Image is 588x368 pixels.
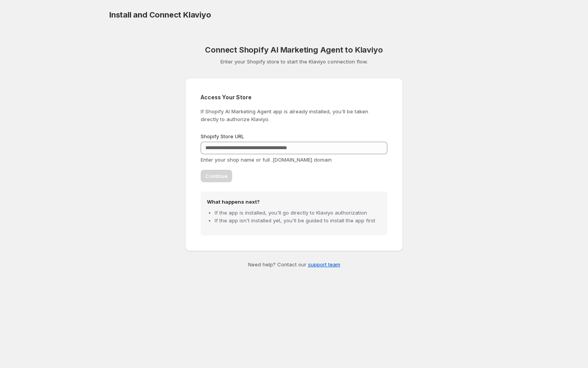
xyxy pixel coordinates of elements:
p: Need help? Contact our [185,261,403,268]
span: Enter your shop name or full .[DOMAIN_NAME] domain [201,157,332,163]
p: Enter your Shopify store to start the Klaviyo connection flow. [185,58,403,65]
span: Shopify Store URL [201,133,244,139]
h1: Connect Shopify AI Marketing Agent to Klaviyo [185,45,403,55]
span: Install and Connect Klaviyo [109,10,211,19]
h2: Access Your Store [201,93,387,101]
p: If Shopify AI Marketing Agent app is already installed, you'll be taken directly to authorize Kla... [201,107,387,123]
a: support team [308,261,340,268]
strong: What happens next? [207,199,260,205]
li: If the app is installed, you'll go directly to Klaviyo authorization [215,209,381,217]
li: If the app isn't installed yet, you'll be guided to install the app first [215,217,381,224]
